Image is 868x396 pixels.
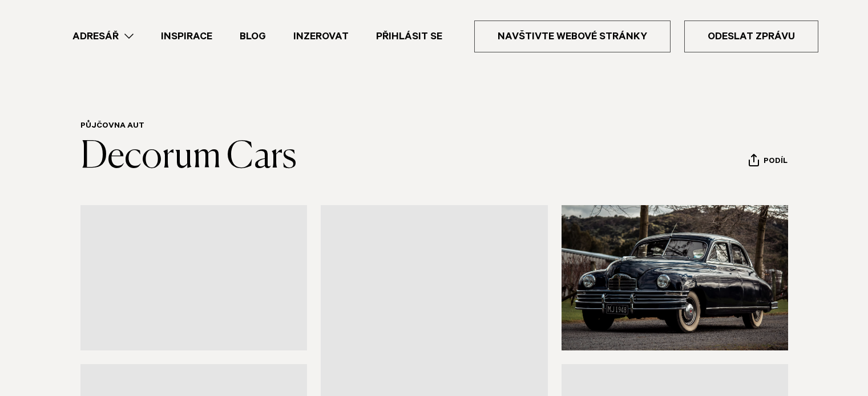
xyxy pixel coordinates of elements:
[80,122,144,131] a: Půjčovna aut
[147,28,226,44] a: Inspirace
[498,32,647,43] font: Navštivte webové stránky
[764,157,788,166] font: Podíl
[280,28,362,44] a: Inzerovat
[59,28,147,44] a: Adresář
[293,32,349,43] font: Inzerovat
[72,32,119,43] font: Adresář
[80,139,297,175] a: Decorum Cars
[362,28,456,44] a: Přihlásit se
[161,32,212,43] font: Inspirace
[226,28,280,44] a: Blog
[748,153,788,170] button: Podíl
[376,32,442,43] font: Přihlásit se
[684,21,818,52] a: Odeslat zprávu
[474,21,671,52] a: Navštivte webové stránky
[240,32,266,43] font: Blog
[708,32,795,43] font: Odeslat zprávu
